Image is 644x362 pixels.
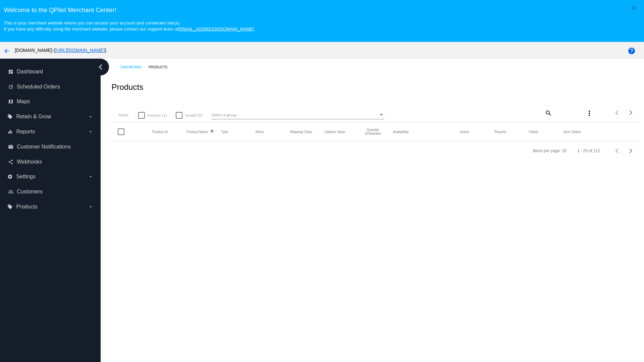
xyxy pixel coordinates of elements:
button: Next page [624,106,638,119]
i: update [8,84,13,89]
mat-icon: search [544,108,552,118]
a: [URL][DOMAIN_NAME] [55,48,105,53]
small: This is your merchant website where you can access your account and connected site(s). If you hav... [4,20,254,32]
a: people_outline Customers [8,186,93,197]
i: email [8,144,13,149]
a: Dashboard [120,62,149,72]
span: Customer Notifications [17,144,71,150]
i: arrow_drop_down [88,174,93,179]
span: Customers [17,189,43,195]
span: Retain & Grow [16,114,51,120]
a: update Scheduled Orders [8,81,93,92]
i: dashboard [8,69,13,74]
mat-icon: more_vert [585,109,593,117]
button: Change sorting for ExternalId [152,130,168,134]
button: Previous page [611,144,624,158]
span: Scheduled Orders [17,84,60,90]
span: Reports [16,129,35,135]
i: arrow_drop_down [88,114,93,119]
span: Dashboard [17,69,43,75]
h3: Welcome to the QPilot Merchant Center! [4,6,640,14]
h2: Products [111,82,143,92]
i: people_outline [8,189,13,194]
i: settings [7,174,13,179]
a: share Webhooks [8,157,93,167]
span: Invalid (0) [185,111,202,119]
a: [EMAIL_ADDRESS][DOMAIN_NAME] [178,26,254,32]
button: Change sorting for TotalQuantityScheduledActive [460,130,469,134]
i: arrow_drop_down [88,204,93,209]
a: map Maps [8,96,93,107]
button: Change sorting for StockLevel [256,130,264,134]
i: arrow_drop_down [88,129,93,134]
div: Items per page: [533,148,560,153]
mat-icon: close [630,4,638,12]
mat-icon: help [628,47,636,55]
span: Settings [16,174,36,180]
mat-header-cell: Availability [393,130,460,134]
a: email Customer Notifications [8,141,93,152]
span: Webhooks [17,159,42,165]
span: Inactive (1) [148,111,167,119]
button: Change sorting for LifetimeValue [324,130,345,134]
button: Change sorting for ShippingClass [290,130,312,134]
span: Show: [118,113,129,117]
div: 1 - 20 of 112 [577,148,600,153]
div: 20 [562,148,567,153]
button: Change sorting for ProductName [187,130,208,134]
button: Change sorting for TotalQuantityFailed [529,130,538,134]
mat-icon: arrow_back [3,47,11,55]
button: Change sorting for QuantityScheduled [359,128,387,135]
i: equalizer [7,129,13,134]
button: Change sorting for ValidationErrorCode [563,130,581,134]
button: Previous page [611,106,624,119]
i: map [8,99,13,104]
i: local_offer [7,204,13,209]
i: local_offer [7,114,13,119]
a: Products [149,62,173,72]
button: Next page [624,144,638,158]
button: Change sorting for TotalQuantityScheduledPaused [494,130,506,134]
span: Products [16,204,37,210]
i: share [8,159,13,165]
a: dashboard Dashboard [8,66,93,77]
span: [DOMAIN_NAME] ( ) [15,48,106,53]
i: chevron_left [95,62,106,72]
span: Select a group [212,113,237,117]
mat-select: Select a group [212,111,384,119]
span: Maps [17,99,30,105]
button: Change sorting for ProductType [221,130,228,134]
